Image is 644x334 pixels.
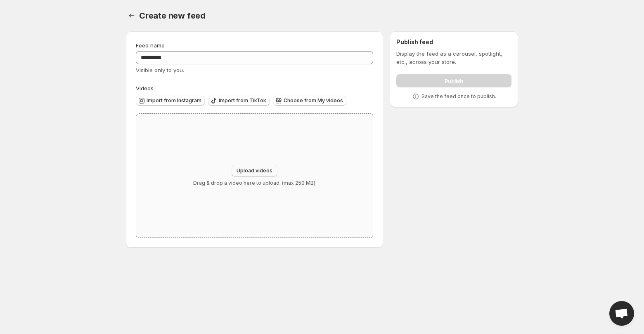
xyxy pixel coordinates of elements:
[421,93,496,100] p: Save the feed once to publish.
[396,38,511,46] h2: Publish feed
[136,67,184,73] span: Visible only to you.
[237,167,272,174] span: Upload videos
[232,165,277,176] button: Upload videos
[396,49,511,66] p: Display the feed as a carousel, spotlight, etc., across your store.
[284,97,343,104] span: Choose from My videos
[126,10,137,21] button: Settings
[139,11,206,21] span: Create new feed
[136,96,205,106] button: Import from Instagram
[147,97,201,104] span: Import from Instagram
[208,96,270,106] button: Import from TikTok
[273,96,346,106] button: Choose from My videos
[219,97,266,104] span: Import from TikTok
[136,42,165,49] span: Feed name
[193,180,315,186] p: Drag & drop a video here to upload. (max 250 MB)
[609,301,634,326] div: Open chat
[136,85,154,92] span: Videos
